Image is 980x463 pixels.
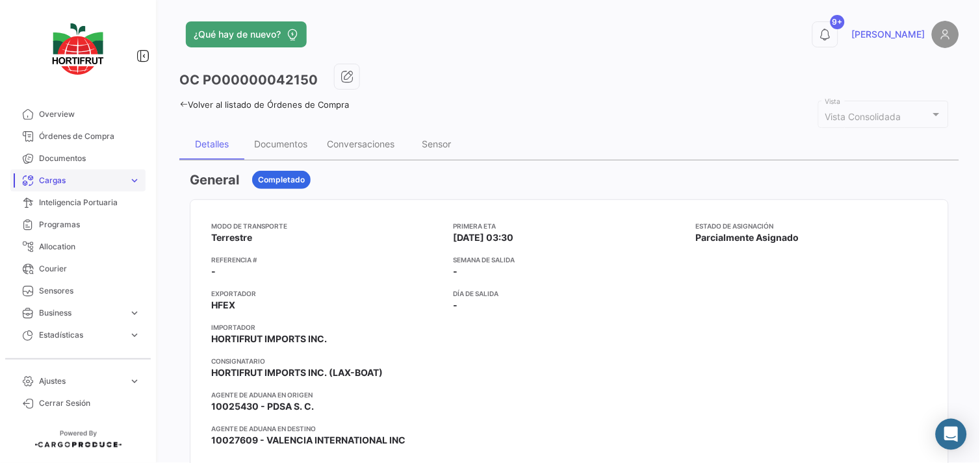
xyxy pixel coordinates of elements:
[454,255,686,265] app-card-info-title: Semana de Salida
[129,175,140,186] span: expand_more
[39,153,140,164] span: Documentos
[10,214,146,236] a: Programas
[211,390,443,400] app-card-info-title: Agente de Aduana en Origen
[10,280,146,302] a: Sensores
[211,288,443,299] app-card-info-title: Exportador
[211,423,443,434] app-card-info-title: Agente de Aduana en Destino
[211,400,314,413] span: 10025430 - PDSA S. C.
[129,307,140,319] span: expand_more
[454,231,514,244] span: [DATE] 03:30
[39,263,140,275] span: Courier
[39,108,140,120] span: Overview
[211,221,443,231] app-card-info-title: Modo de Transporte
[39,307,123,319] span: Business
[45,16,110,82] img: logo-hortifrut.svg
[932,21,959,48] img: placeholder-user.png
[195,138,229,149] div: Detalles
[211,332,327,345] span: HORTIFRUT IMPORTS INC.
[936,419,967,450] div: Abrir Intercom Messenger
[39,329,123,341] span: Estadísticas
[39,219,140,231] span: Programas
[211,299,235,312] span: HFEX
[39,241,140,253] span: Allocation
[211,366,383,379] span: HORTIFRUT IMPORTS INC. (LAX-BOAT)
[695,221,927,231] app-card-info-title: Estado de Asignación
[211,434,406,447] span: 10027609 - VALENCIA INTERNATIONAL INC
[852,28,925,41] span: [PERSON_NAME]
[10,236,146,258] a: Allocation
[39,131,140,142] span: Órdenes de Compra
[254,138,307,149] div: Documentos
[39,197,140,208] span: Inteligencia Portuaria
[454,265,458,278] span: -
[10,125,146,147] a: Órdenes de Compra
[825,111,901,122] mat-select-trigger: Vista Consolidada
[10,258,146,280] a: Courier
[695,231,799,244] span: Parcialmente Asignado
[10,103,146,125] a: Overview
[179,71,318,89] h3: OC PO00000042150
[129,329,140,341] span: expand_more
[39,175,123,186] span: Cargas
[211,231,252,244] span: Terrestre
[129,375,140,387] span: expand_more
[39,397,140,409] span: Cerrar Sesión
[454,288,686,299] app-card-info-title: Día de Salida
[422,138,452,149] div: Sensor
[39,375,123,387] span: Ajustes
[186,21,307,47] button: ¿Qué hay de nuevo?
[211,356,443,366] app-card-info-title: Consignatario
[211,322,443,332] app-card-info-title: Importador
[10,192,146,214] a: Inteligencia Portuaria
[10,147,146,169] a: Documentos
[258,174,305,186] span: Completado
[190,171,239,189] h3: General
[454,221,686,231] app-card-info-title: Primera ETA
[454,299,458,312] span: -
[179,99,349,110] a: Volver al listado de Órdenes de Compra
[327,138,394,149] div: Conversaciones
[211,265,216,278] span: -
[194,28,281,41] span: ¿Qué hay de nuevo?
[211,255,443,265] app-card-info-title: Referencia #
[39,285,140,297] span: Sensores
